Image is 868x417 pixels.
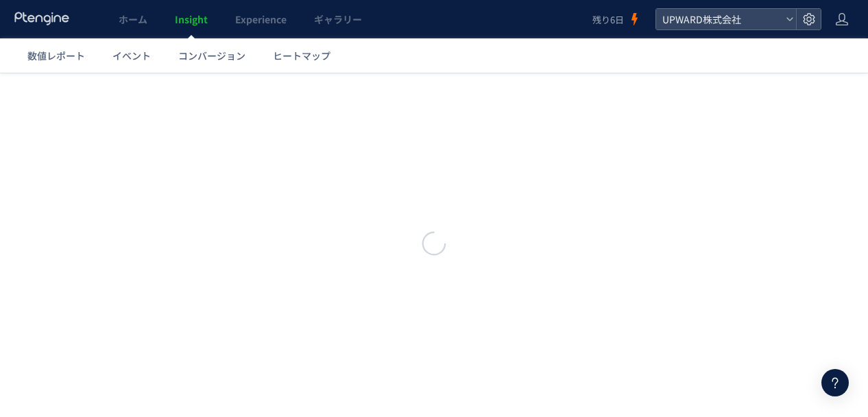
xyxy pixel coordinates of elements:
span: ホーム [119,12,147,26]
span: 数値レポート [27,49,85,62]
span: Experience [235,12,287,26]
span: ヒートマップ [273,49,330,62]
span: イベント [112,49,151,62]
span: 残り6日 [592,13,624,26]
span: Insight [175,12,208,26]
span: コンバージョン [178,49,245,62]
span: ギャラリー [314,12,362,26]
span: UPWARD株式会社 [658,9,780,29]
